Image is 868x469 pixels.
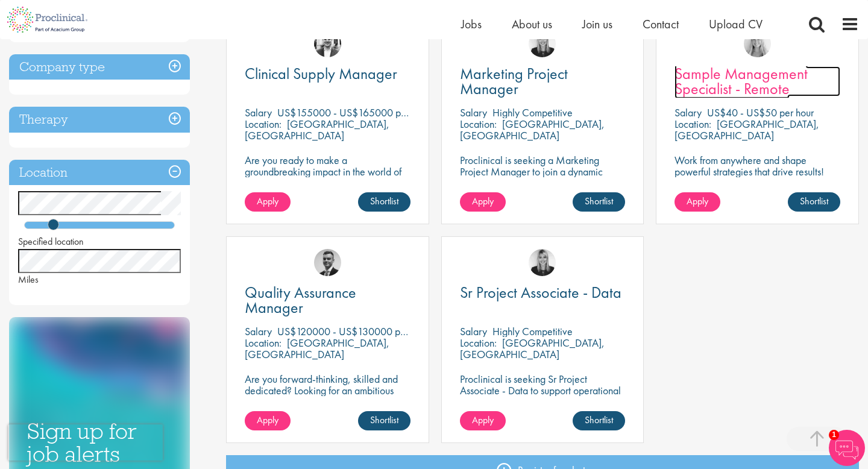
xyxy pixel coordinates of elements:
[573,192,625,212] a: Shortlist
[573,411,625,430] a: Shortlist
[27,420,172,466] h3: Sign up for job alerts
[460,117,497,131] span: Location:
[460,285,626,300] a: Sr Project Associate - Data
[245,66,410,81] a: Clinical Supply Manager
[245,285,410,315] a: Quality Assurance Manager
[18,273,39,286] span: Miles
[829,430,839,440] span: 1
[18,235,84,248] span: Specified location
[829,430,865,466] img: Chatbot
[358,192,410,212] a: Shortlist
[461,16,482,32] a: Jobs
[675,192,720,212] a: Apply
[314,249,341,276] img: Alex Bill
[257,414,278,426] span: Apply
[675,117,819,142] p: [GEOGRAPHIC_DATA], [GEOGRAPHIC_DATA]
[643,16,679,32] a: Contact
[245,336,281,350] span: Location:
[512,16,552,32] a: About us
[460,63,568,99] span: Marketing Project Manager
[707,105,814,119] p: US$40 - US$50 per hour
[245,117,281,131] span: Location:
[245,192,291,212] a: Apply
[245,336,389,361] p: [GEOGRAPHIC_DATA], [GEOGRAPHIC_DATA]
[9,107,190,133] h3: Therapy
[460,117,605,142] p: [GEOGRAPHIC_DATA], [GEOGRAPHIC_DATA]
[788,192,840,212] a: Shortlist
[277,105,439,119] p: US$155000 - US$165000 per annum
[529,249,556,276] img: Janelle Jones
[245,154,410,212] p: Are you ready to make a groundbreaking impact in the world of biotechnology? Join a growing compa...
[492,324,573,338] p: Highly Competitive
[675,63,808,99] span: Sample Management Specialist - Remote
[8,424,163,461] iframe: reCAPTCHA
[529,30,556,57] img: Janelle Jones
[245,105,272,119] span: Salary
[675,66,840,96] a: Sample Management Specialist - Remote
[460,336,605,361] p: [GEOGRAPHIC_DATA], [GEOGRAPHIC_DATA]
[245,373,410,408] p: Are you forward-thinking, skilled and dedicated? Looking for an ambitious role within a growing b...
[257,195,278,207] span: Apply
[460,66,626,96] a: Marketing Project Manager
[709,16,763,32] a: Upload CV
[245,282,356,318] span: Quality Assurance Manager
[460,336,497,350] span: Location:
[687,195,708,207] span: Apply
[472,195,494,207] span: Apply
[9,54,190,80] h3: Company type
[245,411,291,430] a: Apply
[9,160,190,186] h3: Location
[492,105,573,119] p: Highly Competitive
[675,117,711,131] span: Location:
[460,411,506,430] a: Apply
[460,373,626,430] p: Proclinical is seeking Sr Project Associate - Data to support operational and data management act...
[675,105,702,119] span: Salary
[472,414,494,426] span: Apply
[245,63,397,84] span: Clinical Supply Manager
[460,324,487,338] span: Salary
[460,154,626,200] p: Proclinical is seeking a Marketing Project Manager to join a dynamic team in [GEOGRAPHIC_DATA], [...
[744,30,771,57] img: Shannon Briggs
[314,30,341,57] img: Edward Little
[358,411,410,430] a: Shortlist
[245,324,272,338] span: Salary
[460,192,506,212] a: Apply
[460,105,487,119] span: Salary
[277,324,438,338] p: US$120000 - US$130000 per annum
[582,16,612,32] a: Join us
[245,117,389,142] p: [GEOGRAPHIC_DATA], [GEOGRAPHIC_DATA]
[675,154,840,200] p: Work from anywhere and shape powerful strategies that drive results! Enjoy the freedom of remote ...
[460,282,621,303] span: Sr Project Associate - Data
